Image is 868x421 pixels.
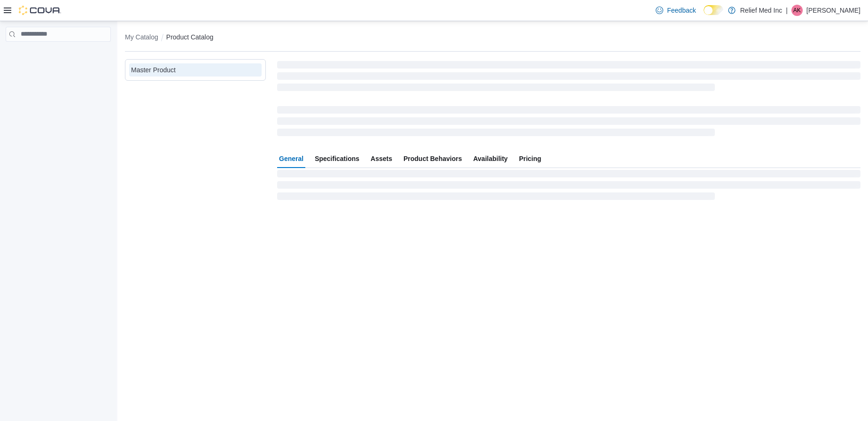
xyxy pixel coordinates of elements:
[652,1,699,20] a: Feedback
[315,149,359,168] span: Specifications
[277,63,860,93] span: Loading
[667,6,696,15] span: Feedback
[125,32,860,44] nav: An example of EuiBreadcrumbs
[740,5,782,16] p: Relief Med Inc
[125,33,158,41] button: My Catalog
[6,44,111,66] nav: Complex example
[131,65,260,75] div: Master Product
[704,5,723,15] input: Dark Mode
[277,108,860,138] span: Loading
[403,149,462,168] span: Product Behaviors
[806,5,860,16] p: [PERSON_NAME]
[19,6,61,15] img: Cova
[704,15,704,15] span: Dark Mode
[786,5,788,16] p: |
[277,172,860,202] span: Loading
[166,33,213,41] button: Product Catalog
[371,149,392,168] span: Assets
[791,5,803,16] div: Alyz Khowaja
[793,5,801,16] span: AK
[473,149,507,168] span: Availability
[279,149,303,168] span: General
[519,149,541,168] span: Pricing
